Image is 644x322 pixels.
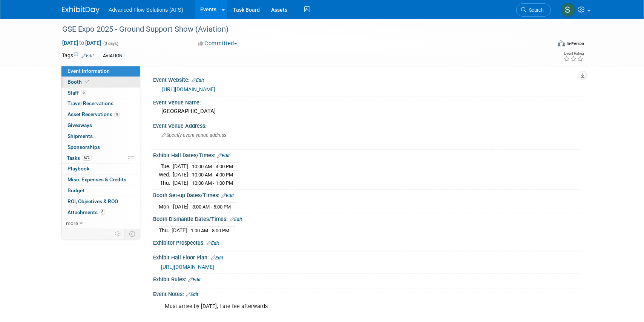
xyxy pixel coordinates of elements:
img: ExhibitDay [62,6,100,14]
a: more [61,218,140,229]
div: GSE Expo 2025 - Ground Support Show (Aviation) [60,23,540,36]
a: Giveaways [61,120,140,131]
span: more [66,220,78,226]
a: Edit [188,277,201,282]
span: Giveaways [67,122,92,128]
td: Thu. [159,226,172,234]
span: 8 [100,209,105,215]
span: Sponsorships [67,144,100,150]
a: Staff6 [61,88,140,98]
a: [URL][DOMAIN_NAME] [161,264,214,270]
i: Booth reservation complete [85,80,89,84]
a: Edit [186,292,198,297]
span: 67% [82,155,92,161]
span: Misc. Expenses & Credits [67,176,126,182]
span: 10:00 AM - 4:00 PM [192,172,233,178]
span: Event Information [67,68,110,74]
span: 1:00 AM - 8:00 PM [191,228,229,233]
span: Travel Reservations [67,100,113,106]
a: Edit [81,53,94,58]
span: Specify event venue address [161,132,226,138]
span: Asset Reservations [67,111,120,117]
a: Travel Reservations [61,98,140,109]
a: Asset Reservations9 [61,109,140,120]
a: Misc. Expenses & Credits [61,175,140,185]
td: [DATE] [172,226,187,234]
div: Exhibit Rules: [153,274,582,284]
a: Edit [217,153,230,158]
td: Tue. [159,163,173,171]
div: Event Notes: [153,288,582,298]
div: Event Rating [563,52,584,55]
span: Staff [67,90,86,96]
a: Edit [211,255,223,261]
td: Tags [62,52,94,60]
a: Search [516,3,551,17]
a: Edit [230,217,242,222]
a: ROI, Objectives & ROO [61,196,140,207]
span: [DATE] [DATE] [62,40,101,46]
button: Committed [195,40,240,48]
span: Shipments [67,133,93,139]
a: Edit [207,241,219,246]
td: [DATE] [173,171,188,179]
a: Event Information [61,66,140,77]
a: Playbook [61,164,140,174]
span: Search [526,7,544,13]
a: Budget [61,186,140,196]
td: Mon. [159,202,173,210]
div: Exhibitor Prospectus: [153,237,582,247]
img: Format-Inperson.png [558,40,565,46]
div: Event Format [506,39,584,51]
a: Edit [192,78,204,83]
div: Exhibit Hall Dates/Times: [153,150,582,159]
a: Booth [61,77,140,87]
td: [DATE] [173,163,188,171]
span: Attachments [67,209,105,215]
span: 10:00 AM - 4:00 PM [192,164,233,169]
div: Event Website: [153,74,582,84]
div: Exhibit Hall Floor Plan: [153,252,582,262]
span: Tasks [67,155,92,161]
span: 6 [81,90,86,95]
a: Shipments [61,131,140,142]
a: [URL][DOMAIN_NAME] [162,86,215,92]
td: Personalize Event Tab Strip [112,229,125,239]
span: Playbook [67,166,89,172]
span: (3 days) [103,41,118,46]
div: In-Person [566,41,584,46]
div: Event Venue Address: [153,120,582,130]
div: AVIATION [101,52,125,60]
a: Edit [221,193,234,198]
span: Booth [67,79,90,85]
div: [GEOGRAPHIC_DATA] [159,106,577,117]
td: Toggle Event Tabs [125,229,140,239]
img: Steve McAnally [561,3,575,17]
div: Booth Set-up Dates/Times: [153,190,582,199]
div: Booth Dismantle Dates/Times: [153,213,582,223]
a: Attachments8 [61,207,140,218]
td: Thu. [159,179,173,187]
span: to [78,40,85,46]
span: 8:00 AM - 5:00 PM [192,204,231,210]
span: 10:00 AM - 1:00 PM [192,180,233,186]
td: [DATE] [173,202,189,210]
div: Event Venue Name: [153,97,582,106]
td: Wed. [159,171,173,179]
span: 9 [114,112,120,117]
a: Tasks67% [61,153,140,164]
td: [DATE] [173,179,188,187]
a: Sponsorships [61,142,140,153]
span: ROI, Objectives & ROO [67,198,118,204]
span: Advanced Flow Solutions (AFS) [109,7,183,13]
span: Budget [67,187,84,193]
